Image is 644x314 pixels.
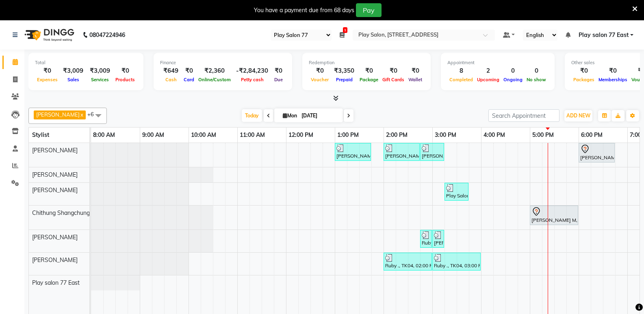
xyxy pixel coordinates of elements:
[309,59,424,66] div: Redemption
[254,6,354,15] div: You have a payment due from 68 days
[384,144,419,160] div: [PERSON_NAME], TK03, 02:00 PM-02:45 PM, Men Hair Cut - Hair Cut Men (Stylist)
[182,77,196,82] span: Card
[233,66,271,76] div: -₹2,84,230
[488,109,559,122] input: Search Appointment
[163,77,179,82] span: Cash
[433,231,443,247] div: [PERSON_NAME], TK07, 03:00 PM-03:15 PM, Threading - Threading EB,UL
[189,129,218,141] a: 10:00 AM
[242,109,262,122] span: Today
[501,77,525,82] span: Ongoing
[196,77,233,82] span: Online/Custom
[525,66,548,76] div: 0
[196,66,233,76] div: ₹2,360
[447,59,548,66] div: Appointment
[433,129,458,141] a: 3:00 PM
[32,279,80,286] span: Play salon 77 East
[35,59,137,66] div: Total
[281,113,299,119] span: Mon
[340,31,345,39] a: 1
[35,77,60,82] span: Expenses
[160,66,182,76] div: ₹649
[433,254,480,269] div: Ruby ., TK04, 03:00 PM-04:00 PM, Nails - Gel Polish Removal And Application
[406,77,424,82] span: Wallet
[309,77,331,82] span: Voucher
[384,254,431,269] div: Ruby ., TK04, 02:00 PM-03:00 PM, Pedicure - Advanced Pedicure
[239,77,266,82] span: Petty cash
[91,129,117,141] a: 8:00 AM
[272,77,285,82] span: Due
[566,113,590,119] span: ADD NEW
[406,66,424,76] div: ₹0
[335,129,361,141] a: 1:00 PM
[21,24,76,46] img: logo
[564,110,592,121] button: ADD NEW
[32,171,78,178] span: [PERSON_NAME]
[358,77,380,82] span: Package
[80,111,83,118] a: x
[32,131,49,139] span: Stylist
[579,31,629,39] span: Play salon 77 East
[89,77,111,82] span: Services
[36,111,80,118] span: [PERSON_NAME]
[571,66,596,76] div: ₹0
[475,77,501,82] span: Upcoming
[140,129,166,141] a: 9:00 AM
[271,66,286,76] div: ₹0
[309,66,331,76] div: ₹0
[334,77,355,82] span: Prepaid
[60,66,87,76] div: ₹3,009
[447,77,475,82] span: Completed
[421,231,431,247] div: Ruby ., TK04, 02:45 PM-03:00 PM, Threading - Threading EB,UL
[380,77,406,82] span: Gift Cards
[447,66,475,76] div: 8
[421,144,443,160] div: [PERSON_NAME], TK03, 02:45 PM-03:15 PM, [PERSON_NAME] Trim
[531,207,577,224] div: [PERSON_NAME] M, TK08, 05:00 PM-06:00 PM, Body Service - Massage Deep Tissue 60 Mins
[35,66,60,76] div: ₹0
[530,129,556,141] a: 5:00 PM
[481,129,507,141] a: 4:00 PM
[182,66,196,76] div: ₹0
[32,209,94,217] span: Chithung Shangchungla
[32,234,78,241] span: [PERSON_NAME]
[571,77,596,82] span: Packages
[336,144,370,160] div: [PERSON_NAME], TK05, 01:00 PM-01:45 PM, Men Hair Cut - Hair Cut Men (Stylist)
[238,129,267,141] a: 11:00 AM
[32,186,78,194] span: [PERSON_NAME]
[579,129,605,141] a: 6:00 PM
[525,77,548,82] span: No show
[475,66,501,76] div: 2
[596,77,629,82] span: Memberships
[331,66,358,76] div: ₹3,350
[87,66,113,76] div: ₹3,009
[358,66,380,76] div: ₹0
[87,111,100,117] span: +6
[579,144,614,161] div: [PERSON_NAME], TK01, 06:00 PM-06:45 PM, Men Hair Cut - Hair Cut Men (Stylist)
[356,3,382,17] button: Pay
[32,147,78,154] span: [PERSON_NAME]
[113,66,137,76] div: ₹0
[596,66,629,76] div: ₹0
[445,184,468,199] div: Play Salon, TK06, 03:15 PM-03:45 PM, Short treatment - Head & Shoulder
[32,256,78,264] span: [PERSON_NAME]
[343,27,347,33] span: 1
[380,66,406,76] div: ₹0
[65,77,81,82] span: Sales
[286,129,315,141] a: 12:00 PM
[501,66,525,76] div: 0
[160,59,286,66] div: Finance
[384,129,410,141] a: 2:00 PM
[113,77,137,82] span: Products
[299,110,340,122] input: 2025-09-01
[89,24,125,46] b: 08047224946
